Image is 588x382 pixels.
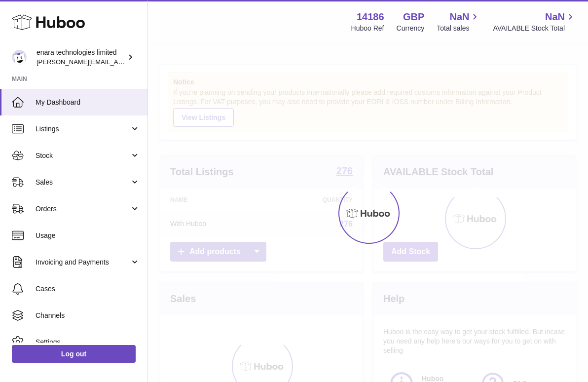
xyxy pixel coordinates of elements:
a: NaN Total sales [437,10,480,33]
div: Currency [397,24,425,33]
span: My Dashboard [36,98,140,107]
strong: GBP [403,10,424,24]
div: Huboo Ref [351,24,384,33]
span: Orders [36,204,130,214]
div: enara technologies limited [37,48,125,67]
span: NaN [545,10,565,24]
img: Dee@enara.co [12,50,27,65]
span: Settings [36,338,140,347]
span: Total sales [437,24,480,33]
span: Cases [36,284,140,294]
span: Stock [36,151,130,160]
span: AVAILABLE Stock Total [493,24,576,33]
a: NaN AVAILABLE Stock Total [493,10,576,33]
a: Log out [12,345,136,363]
span: Channels [36,311,140,320]
span: Sales [36,178,130,187]
span: Invoicing and Payments [36,258,130,267]
strong: 14186 [357,10,384,24]
span: NaN [449,10,469,24]
span: Listings [36,124,130,134]
span: Usage [36,231,140,240]
span: [PERSON_NAME][EMAIL_ADDRESS][DOMAIN_NAME] [37,58,198,66]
